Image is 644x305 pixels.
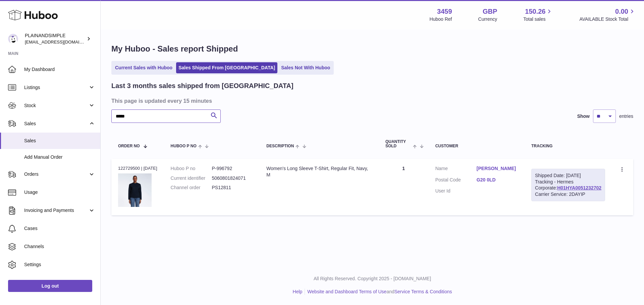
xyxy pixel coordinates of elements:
[111,44,633,54] h1: My Huboo - Sales report Shipped
[619,113,633,120] span: entries
[24,84,88,91] span: Listings
[171,165,212,172] dt: Huboo P no
[435,188,477,194] dt: User Id
[111,81,293,90] h2: Last 3 months sales shipped from [GEOGRAPHIC_DATA]
[24,171,88,177] span: Orders
[307,289,386,294] a: Website and Dashboard Terms of Use
[266,144,294,148] span: Description
[212,165,253,172] dd: P-996792
[171,175,212,181] dt: Current identifier
[579,7,636,22] a: 0.00 AVAILABLE Stock Total
[24,154,95,160] span: Add Manual Order
[430,16,452,22] div: Huboo Ref
[523,7,553,22] a: 150.26 Total sales
[24,66,95,73] span: My Dashboard
[113,62,175,73] a: Current Sales with Huboo
[212,175,253,181] dd: 5060801824071
[615,7,628,16] span: 0.00
[557,185,601,190] a: H01HYA0051232702
[118,165,157,171] div: 122729500 | [DATE]
[24,138,95,144] span: Sales
[525,7,545,16] span: 150.26
[279,62,332,73] a: Sales Not With Huboo
[176,62,277,73] a: Sales Shipped From [GEOGRAPHIC_DATA]
[577,113,590,120] label: Show
[435,177,477,185] dt: Postal Code
[478,16,497,22] div: Currency
[531,169,605,202] div: Tracking - Hermes Corporate:
[483,7,497,16] strong: GBP
[25,39,99,45] span: [EMAIL_ADDRESS][DOMAIN_NAME]
[385,140,411,148] span: Quantity Sold
[394,289,452,294] a: Service Terms & Conditions
[477,177,518,183] a: G20 0LD
[523,16,553,22] span: Total sales
[305,289,452,295] li: and
[435,165,477,173] dt: Name
[8,34,18,44] img: internalAdmin-3459@internal.huboo.com
[535,191,601,198] div: Carrier Service: 2DAYIP
[435,144,518,148] div: Customer
[24,243,95,250] span: Channels
[24,225,95,232] span: Cases
[171,184,212,191] dt: Channel order
[24,121,88,127] span: Sales
[477,165,518,172] a: [PERSON_NAME]
[25,32,85,45] div: PLAINANDSIMPLE
[24,102,88,109] span: Stock
[118,173,152,207] img: 34591724236944.jpeg
[24,261,95,268] span: Settings
[106,276,639,282] p: All Rights Reserved. Copyright 2025 - [DOMAIN_NAME]
[535,172,601,179] div: Shipped Date: [DATE]
[437,7,452,16] strong: 3459
[111,97,632,104] h3: This page is updated every 15 minutes
[118,144,140,148] span: Order No
[8,280,92,292] a: Log out
[379,159,429,215] td: 1
[266,165,372,178] div: Women's Long Sleeve T-Shirt, Regular Fit, Navy, M
[579,16,636,22] span: AVAILABLE Stock Total
[171,144,197,148] span: Huboo P no
[24,189,95,196] span: Usage
[293,289,303,294] a: Help
[212,184,253,191] dd: PS12811
[531,144,605,148] div: Tracking
[24,207,88,214] span: Invoicing and Payments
